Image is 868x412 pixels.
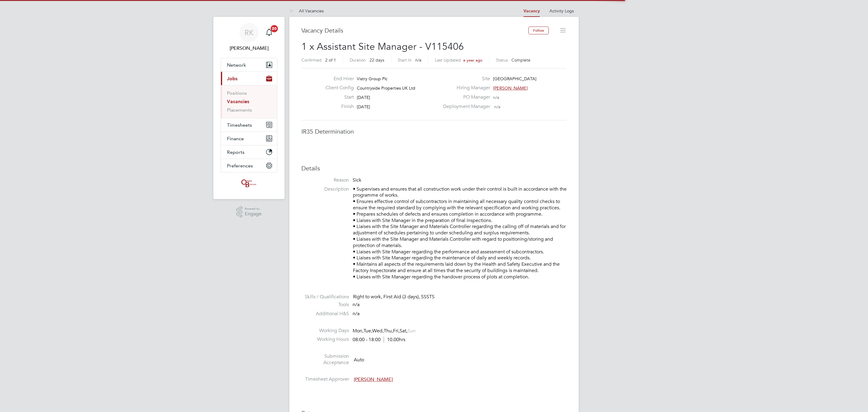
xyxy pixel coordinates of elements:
[221,179,277,188] a: Go to home page
[384,337,405,343] span: 10.00hrs
[245,206,262,211] span: Powered by
[289,8,324,14] a: All Vacancies
[439,94,490,100] label: PO Manager
[321,85,354,91] label: Client Config
[221,132,277,145] button: Finance
[439,76,490,82] label: Site
[227,136,244,141] span: Finance
[524,8,540,14] a: Vacancy
[227,99,249,104] a: Vacancies
[240,179,258,188] img: oneillandbrennan-logo-retina.png
[398,57,412,63] label: Start In
[301,353,349,366] label: Submission Acceptance
[301,294,349,300] label: Skills / Qualifications
[353,294,567,300] div: Right to work, First Aid (3 days), SSSTS
[301,177,349,183] label: Reason
[463,58,483,63] span: a year ago
[301,186,349,192] label: Description
[357,95,370,100] span: [DATE]
[415,57,421,63] span: n/a
[301,328,349,334] label: Working Days
[221,23,277,52] a: RK[PERSON_NAME]
[353,302,360,308] span: n/a
[244,29,254,36] span: RK
[353,311,360,317] span: n/a
[221,145,277,159] button: Reports
[493,85,528,91] span: [PERSON_NAME]
[370,57,384,63] span: 22 days
[496,57,508,63] label: Status
[301,128,567,135] h3: IR35 Determination
[493,95,499,100] span: n/a
[528,27,549,34] button: Follow
[384,328,393,334] span: Thu,
[435,57,461,63] label: Last Updated
[236,206,262,218] a: Powered byEngage
[363,328,372,334] span: Tue,
[227,107,252,113] a: Placements
[301,302,349,308] label: Tools
[549,8,574,14] a: Activity Logs
[245,211,262,217] span: Engage
[357,104,370,109] span: [DATE]
[372,328,384,334] span: Wed,
[263,23,275,42] a: 20
[301,336,349,343] label: Working Hours
[439,103,490,110] label: Deployment Manager
[321,94,354,100] label: Start
[353,328,363,334] span: Mon,
[325,57,336,63] span: 2 of 1
[227,90,247,96] a: Positions
[221,118,277,132] button: Timesheets
[227,122,252,128] span: Timesheets
[321,103,354,110] label: Finish
[439,85,490,91] label: Hiring Manager
[221,58,277,71] button: Network
[400,328,407,334] span: Sat,
[271,25,278,32] span: 20
[350,57,366,63] label: Duration
[221,72,277,85] button: Jobs
[357,85,415,91] span: Countryside Properties UK Ltd
[353,186,567,280] p: • Supervises and ensures that all construction work under their control is built in accordance wi...
[354,376,393,382] span: [PERSON_NAME]
[511,57,530,63] span: Complete
[221,85,277,118] div: Jobs
[493,76,536,81] span: [GEOGRAPHIC_DATA]
[393,328,400,334] span: Fri,
[221,45,277,52] span: Reece Kershaw
[227,149,244,155] span: Reports
[354,357,364,363] span: Auto
[357,76,388,81] span: Vistry Group Plc
[221,159,277,172] button: Preferences
[301,164,567,172] h3: Details
[213,17,285,199] nav: Main navigation
[301,57,322,63] label: Confirmed
[321,76,354,82] label: End Hirer
[227,76,237,81] span: Jobs
[301,27,528,34] h3: Vacancy Details
[227,163,253,169] span: Preferences
[353,337,405,343] div: 08:00 - 18:00
[227,62,246,68] span: Network
[407,328,416,334] span: Sun
[301,376,349,382] label: Timesheet Approver
[353,177,361,183] span: Sick
[301,41,464,52] span: 1 x Assistant Site Manager - V115406
[494,104,500,109] span: n/a
[301,311,349,317] label: Additional H&S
